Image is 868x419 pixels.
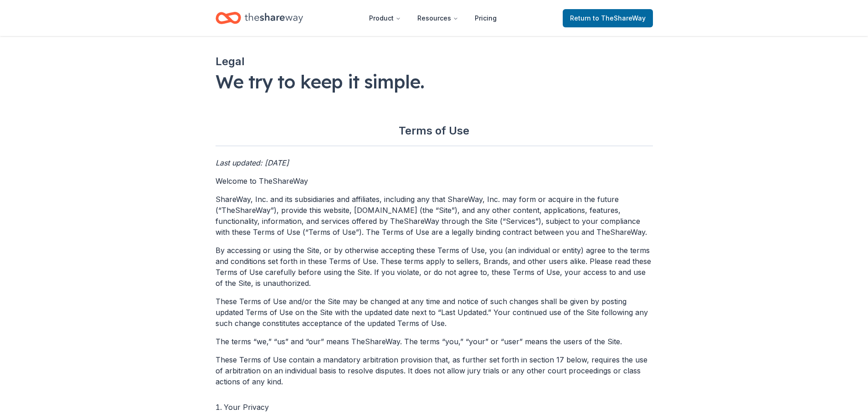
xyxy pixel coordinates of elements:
[216,54,653,69] h1: Legal
[467,9,504,27] a: Pricing
[410,9,466,27] button: Resources
[216,176,653,186] p: Welcome to TheShareWay
[593,14,646,22] span: to TheShareWay
[216,336,653,347] p: The terms “we,” “us” and “our” means TheShareWay. The terms “you,” “your” or “user” means the use...
[216,69,653,94] div: We try to keep it simple.
[216,124,653,146] h2: Terms of Use
[216,194,653,238] p: ShareWay, Inc. and its subsidiaries and affiliates, including any that ShareWay, Inc. may form or...
[570,13,646,24] span: Return
[216,354,653,387] p: These Terms of Use contain a mandatory arbitration provision that, as further set forth in sectio...
[216,402,653,413] li: Your Privacy
[216,7,303,29] a: Home
[362,9,408,27] button: Product
[216,296,653,329] p: These Terms of Use and/or the Site may be changed at any time and notice of such changes shall be...
[216,245,653,289] p: By accessing or using the Site, or by otherwise accepting these Terms of Use, you (an individual ...
[563,9,653,27] a: Returnto TheShareWay
[362,7,504,29] nav: Main
[216,158,289,167] em: Last updated: [DATE]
